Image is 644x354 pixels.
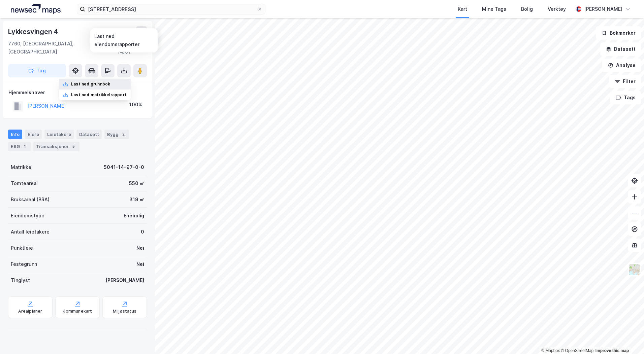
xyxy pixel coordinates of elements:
div: 5 [70,143,77,150]
div: Enebolig [124,212,144,220]
div: Nei [136,244,144,252]
div: Hjemmelshaver [8,88,147,97]
div: 100% [129,101,142,109]
div: ESG [8,142,31,151]
div: Matrikkel [11,163,33,171]
div: [PERSON_NAME] [105,276,144,284]
div: Tinglyst [11,276,30,284]
div: 2 [120,131,127,138]
button: Datasett [600,42,641,56]
div: Bolig [521,5,533,13]
div: 1 [21,143,28,150]
div: [PERSON_NAME] [584,5,622,13]
a: OpenStreetMap [561,348,593,353]
a: Mapbox [541,348,560,353]
div: Eiendomstype [11,212,44,220]
input: Søk på adresse, matrikkel, gårdeiere, leietakere eller personer [85,4,257,14]
div: 5041-14-97-0-0 [104,163,144,171]
div: Last ned matrikkelrapport [71,92,127,98]
div: Arealplaner [18,309,42,314]
div: Verktøy [548,5,566,13]
div: Mine Tags [482,5,506,13]
div: Bygg [104,130,129,139]
div: Punktleie [11,244,33,252]
div: Nei [136,260,144,268]
div: Bruksareal (BRA) [11,196,50,204]
iframe: Chat Widget [610,322,644,354]
div: Kart [458,5,467,13]
div: Festegrunn [11,260,37,268]
button: Bokmerker [596,26,641,40]
div: Datasett [76,130,102,139]
img: logo.a4113a55bc3d86da70a041830d287a7e.svg [11,4,61,14]
a: Improve this map [595,348,629,353]
div: 0 [141,228,144,236]
button: Filter [609,75,641,88]
div: 7760, [GEOGRAPHIC_DATA], [GEOGRAPHIC_DATA] [8,40,118,56]
button: Tags [610,91,641,104]
div: Transaksjoner [33,142,79,151]
div: Snåsa, 14/97 [118,40,147,56]
div: Lykkesvingen 4 [8,26,59,37]
div: Antall leietakere [11,228,50,236]
button: Tag [8,64,66,77]
div: 319 ㎡ [129,196,144,204]
div: Eiere [25,130,42,139]
div: Kommunekart [63,309,92,314]
div: Kontrollprogram for chat [610,322,644,354]
img: Z [628,263,641,276]
div: 550 ㎡ [129,179,144,187]
div: Info [8,130,22,139]
div: Leietakere [44,130,74,139]
div: Tomteareal [11,179,38,187]
div: Miljøstatus [113,309,136,314]
div: Last ned grunnbok [71,81,110,87]
button: Analyse [602,59,641,72]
